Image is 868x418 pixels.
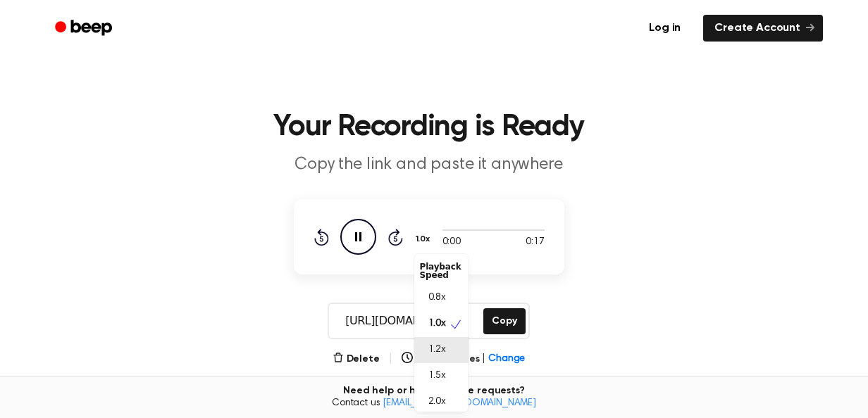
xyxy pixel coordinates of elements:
[428,369,446,384] span: 1.5x
[428,343,446,357] span: 1.2x
[428,317,446,331] span: 1.0x
[414,254,469,412] div: 1.0x
[414,227,435,251] button: 1.0x
[428,395,446,410] span: 2.0x
[414,257,469,285] div: Playback Speed
[428,291,446,305] span: 0.8x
